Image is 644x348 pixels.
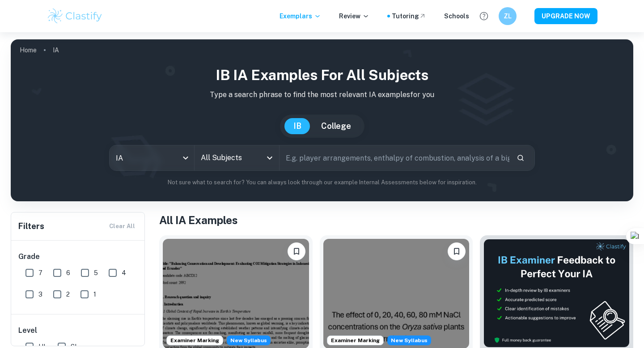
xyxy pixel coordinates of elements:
h6: Filters [18,220,44,233]
img: Thumbnail [483,239,630,348]
span: 6 [66,268,70,278]
button: Help and Feedback [476,8,491,24]
img: Clastify logo [47,7,103,25]
div: Starting from the May 2026 session, the ESS IA requirements have changed. We created this exempla... [387,335,431,345]
p: Exemplars [280,11,321,21]
button: IB [284,118,310,134]
div: Starting from the May 2026 session, the ESS IA requirements have changed. We created this exempla... [227,335,271,345]
a: Schools [444,11,469,21]
button: Bookmark [448,242,466,260]
button: College [312,118,360,134]
span: New Syllabus [227,335,271,345]
p: IA [53,45,59,55]
span: 4 [122,268,126,278]
a: Tutoring [392,11,426,21]
button: Open [263,152,276,164]
span: 5 [94,268,98,278]
span: 1 [93,289,96,299]
h6: ZL [503,11,513,21]
span: 2 [66,289,70,299]
input: E.g. player arrangements, enthalpy of combustion, analysis of a big city... [280,145,509,170]
p: Type a search phrase to find the most relevant IA examples for you [18,89,626,100]
span: 7 [38,268,42,278]
h6: Grade [18,251,138,262]
img: profile cover [11,39,633,201]
h1: All IA Examples [159,212,633,228]
span: Examiner Marking [327,336,383,344]
h1: IB IA examples for all subjects [18,64,626,86]
button: UPGRADE NOW [534,8,597,24]
button: Bookmark [288,242,305,260]
div: IA [110,145,194,170]
p: Not sure what to search for? You can always look through our example Internal Assessments below f... [18,178,626,187]
button: ZL [499,7,517,25]
p: Review [339,11,369,21]
span: 3 [38,289,42,299]
button: Search [513,150,528,166]
a: Home [20,44,37,56]
span: New Syllabus [387,335,431,345]
h6: Level [18,325,138,336]
span: Examiner Marking [167,336,223,344]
